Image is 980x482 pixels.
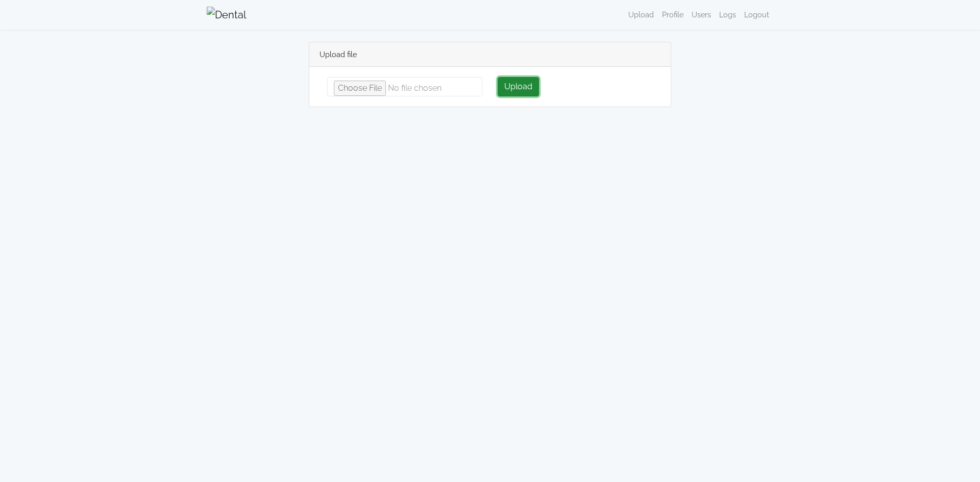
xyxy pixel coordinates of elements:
[624,5,658,24] a: Upload
[658,5,688,24] a: Profile
[715,5,740,24] a: Logs
[498,77,539,96] button: Upload
[309,42,671,67] div: Upload file
[207,7,247,23] img: Dental Whale Logo
[740,5,773,24] a: Logout
[688,5,715,24] a: Users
